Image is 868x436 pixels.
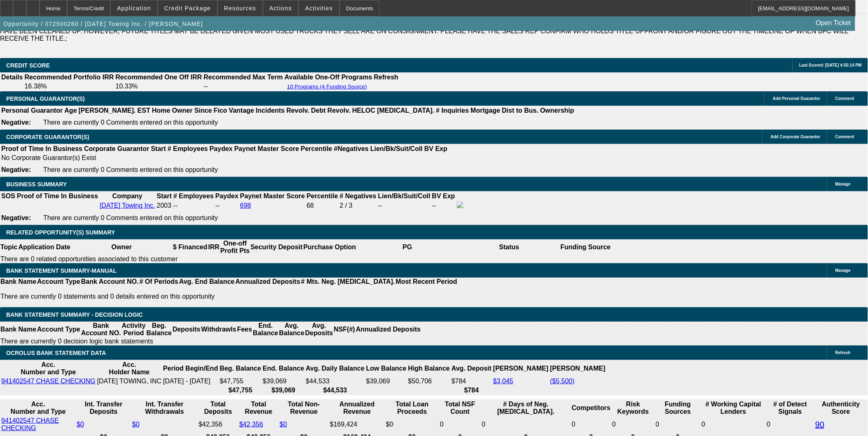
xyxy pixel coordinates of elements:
[239,421,263,428] a: $42,356
[1,154,451,162] td: No Corporate Guarantor(s) Exist
[815,400,867,416] th: Authenticity Score
[386,417,439,432] td: $0
[203,73,283,81] th: Recommended Max Term
[37,322,81,337] th: Account Type
[356,322,421,337] th: Annualized Deposits
[340,202,377,209] div: 2 / 3
[1,361,96,376] th: Acc. Number and Type
[77,421,84,428] a: $0
[395,278,458,286] th: Most Recent Period
[151,145,166,152] b: Start
[306,192,338,199] b: Percentile
[334,145,369,152] b: #Negatives
[301,278,395,286] th: # Mts. Neg. [MEDICAL_DATA].
[1,214,31,221] b: Negative:
[262,386,304,394] th: $39,069
[835,135,854,139] span: Comment
[24,82,114,90] td: 16.38%
[459,239,560,255] th: Status
[215,201,239,210] td: --
[767,417,814,432] td: 0
[835,350,851,355] span: Refresh
[701,400,765,416] th: # Working Capital Lenders
[237,322,253,337] th: Fees
[146,322,172,337] th: Beg. Balance
[18,239,70,255] th: Application Date
[16,192,98,200] th: Proof of Time In Business
[540,107,574,114] b: Ownership
[330,421,384,428] div: $169,424
[220,239,250,255] th: One-off Profit Pts
[111,0,157,16] button: Application
[286,107,326,114] b: Revolv. Debt
[305,361,365,376] th: Avg. Daily Balance
[198,417,238,432] td: $42,356
[6,350,106,356] span: OCROLUS BANK STATEMENT DATA
[235,278,300,286] th: Annualized Deposits
[436,107,469,114] b: # Inquiries
[115,73,202,81] th: Recommended One Off IRR
[482,400,571,416] th: # Days of Neg. [MEDICAL_DATA].
[502,107,539,114] b: Dist to Bus.
[482,417,571,432] td: 0
[773,96,821,101] span: Add Personal Guarantor
[157,192,171,199] b: Start
[408,361,450,376] th: High Balance
[767,400,814,416] th: # of Detect Signals
[330,400,385,416] th: Annualized Revenue
[208,239,220,255] th: IRR
[37,278,81,286] th: Account Type
[655,400,701,416] th: Funding Sources
[835,268,851,273] span: Manage
[201,322,236,337] th: Withdrawls
[1,166,31,173] b: Negative:
[571,417,611,432] td: 0
[374,73,399,81] th: Refresh
[550,378,575,385] a: ($5,500)
[132,421,140,428] a: $0
[1,145,83,153] th: Proof of Time In Business
[451,361,492,376] th: Avg. Deposit
[6,267,117,274] span: BANK STATEMENT SUMMARY-MANUAL
[64,107,77,114] b: Age
[234,145,299,152] b: Paynet Master Score
[81,278,139,286] th: Bank Account NO.
[263,0,298,16] button: Actions
[253,322,278,337] th: End. Balance
[408,377,450,385] td: $50,706
[457,202,463,208] img: facebook-icon.png
[219,377,261,385] td: $47,755
[6,134,89,140] span: CORPORATE GUARANTOR(S)
[432,192,455,199] b: BV Exp
[173,192,214,199] b: # Employees
[305,386,365,394] th: $44,533
[424,145,447,152] b: BV Exp
[214,107,227,114] b: Fico
[262,361,304,376] th: End. Balance
[305,377,365,385] td: $44,533
[305,5,333,12] span: Activities
[218,0,262,16] button: Resources
[229,107,254,114] b: Vantage
[173,239,208,255] th: $ Financed
[370,145,423,152] b: Lien/Bk/Suit/Coll
[799,63,862,67] span: Last Scored: [DATE] 4:55:14 PM
[571,400,611,416] th: Competitors
[279,400,329,416] th: Total Non-Revenue
[3,21,203,27] span: Opportunity / 072500260 / [DATE] Towing Inc. / [PERSON_NAME]
[1,119,31,126] b: Negative:
[0,293,457,300] p: There are currently 0 statements and 0 details entered on this opportunity
[115,82,202,90] td: 10.33%
[493,378,513,385] a: $3,045
[139,278,179,286] th: # Of Periods
[278,322,304,337] th: Avg. Balance
[285,83,370,90] button: 10 Programs (4 Funding Source)
[43,119,218,126] span: There are currently 0 Comments entered on this opportunity
[655,417,701,432] td: 0
[340,192,377,199] b: # Negatives
[440,417,480,432] td: 0
[43,214,218,221] span: There are currently 0 Comments entered on this opportunity
[117,5,151,12] span: Application
[210,145,233,152] b: Paydex
[1,192,16,200] th: SOS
